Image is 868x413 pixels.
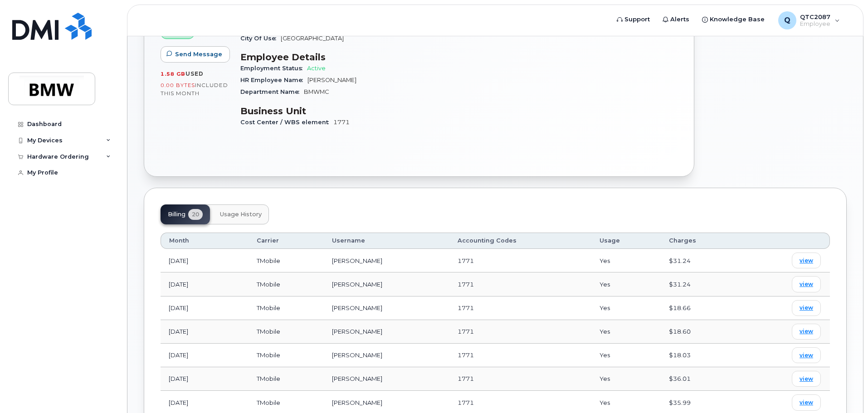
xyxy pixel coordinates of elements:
td: TMobile [249,344,324,367]
span: view [800,351,813,360]
a: view [792,253,821,268]
td: TMobile [249,367,324,391]
td: [DATE] [161,249,249,272]
td: TMobile [249,296,324,320]
div: $36.01 [669,374,735,383]
div: $18.60 [669,327,735,336]
td: TMobile [249,320,324,344]
th: Accounting Codes [449,233,591,249]
span: view [800,304,813,312]
span: 1771 [458,328,474,335]
div: $35.99 [669,398,735,407]
span: view [800,327,813,335]
span: 1771 [458,375,474,382]
span: Employee [800,20,830,28]
th: Username [324,233,449,249]
span: 1771 [458,257,474,264]
span: QTC2087 [800,13,830,20]
td: [DATE] [161,367,249,391]
span: 1771 [458,351,474,359]
span: HR Employee Name [240,77,307,83]
a: view [792,324,821,340]
td: Yes [591,249,661,272]
td: [PERSON_NAME] [324,320,449,344]
span: Knowledge Base [710,15,765,24]
div: $18.66 [669,304,735,312]
td: [PERSON_NAME] [324,249,449,272]
iframe: Messenger Launcher [829,374,861,406]
span: Alerts [670,15,689,24]
td: Yes [591,272,661,296]
td: [DATE] [161,320,249,344]
td: [PERSON_NAME] [324,367,449,391]
span: [GEOGRAPHIC_DATA] [281,35,344,42]
a: Knowledge Base [696,10,771,29]
td: Yes [591,367,661,391]
span: view [800,398,813,407]
span: Send Message [175,50,222,58]
span: view [800,257,813,265]
div: $18.03 [669,351,735,360]
div: $31.24 [669,280,735,289]
td: TMobile [249,249,324,272]
td: Yes [591,320,661,344]
a: view [792,300,821,316]
a: view [792,394,821,410]
span: Q [784,15,790,26]
span: 1771 [458,281,474,288]
span: Employment Status [240,65,307,72]
td: Yes [591,344,661,367]
span: view [800,375,813,383]
th: Carrier [249,233,324,249]
span: [PERSON_NAME] [307,77,356,83]
a: Alerts [656,10,696,29]
th: Charges [661,233,743,249]
h3: Employee Details [240,52,454,63]
th: Usage [591,233,661,249]
td: [DATE] [161,296,249,320]
a: view [792,347,821,363]
span: Department Name [240,88,304,95]
span: 1771 [458,304,474,311]
span: view [800,280,813,288]
span: Usage History [220,211,262,218]
a: view [792,276,821,292]
td: [DATE] [161,272,249,296]
span: Active [307,65,326,72]
td: [PERSON_NAME] [324,272,449,296]
span: BMWMC [304,88,329,95]
a: Support [610,10,656,29]
span: City Of Use [240,35,281,42]
button: Send Message [161,46,230,63]
span: Cost Center / WBS element [240,119,333,126]
td: [DATE] [161,344,249,367]
span: Support [624,15,650,24]
span: 1771 [333,119,350,126]
span: 1771 [458,399,474,406]
td: Yes [591,296,661,320]
span: 1.58 GB [161,71,185,77]
span: used [185,70,204,77]
a: view [792,371,821,387]
div: $31.24 [669,257,735,265]
td: [PERSON_NAME] [324,344,449,367]
td: TMobile [249,272,324,296]
div: QTC2087 [772,11,846,29]
span: 0.00 Bytes [161,82,195,88]
td: [PERSON_NAME] [324,296,449,320]
h3: Business Unit [240,106,454,117]
th: Month [161,233,249,249]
